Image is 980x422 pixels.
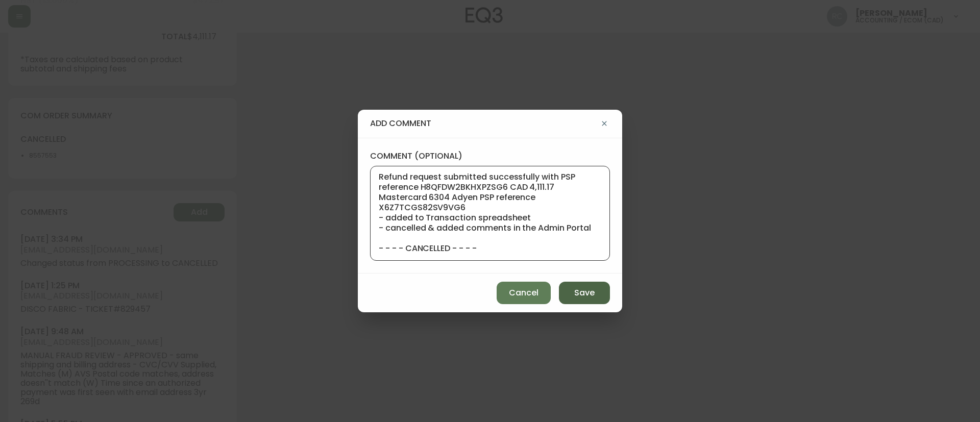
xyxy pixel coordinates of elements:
span: Cancel [509,287,538,299]
textarea: CANCELLATION - DISCONTINUED FABRIC TICKET# 829457 ORD# 4134578 - status in AS400: 00 - deleted CO... [379,172,601,254]
button: Cancel [497,282,551,304]
label: comment (optional) [370,151,610,162]
span: Save [574,287,595,299]
button: Save [559,282,610,304]
h4: add comment [370,118,599,129]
